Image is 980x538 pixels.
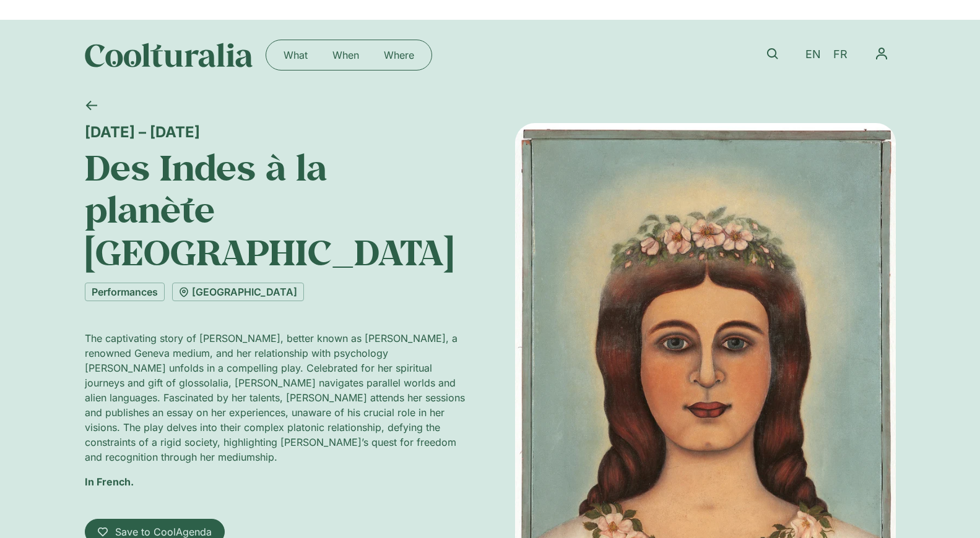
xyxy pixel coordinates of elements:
div: [DATE] – [DATE] [85,123,466,141]
a: What [271,45,320,65]
a: When [320,45,371,65]
span: FR [833,48,848,61]
h1: Des Indes à la planète [GEOGRAPHIC_DATA] [85,146,466,273]
p: The captivating story of [PERSON_NAME], better known as [PERSON_NAME], a renowned Geneva medium, ... [85,331,466,464]
button: Menu Toggle [867,40,896,68]
strong: In French. [85,476,134,488]
a: FR [827,46,854,64]
nav: Menu [271,45,427,65]
span: EN [805,48,821,61]
a: Where [371,45,427,65]
a: Performances [85,283,165,301]
a: EN [799,46,827,64]
nav: Menu [867,40,896,68]
a: [GEOGRAPHIC_DATA] [172,283,304,301]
